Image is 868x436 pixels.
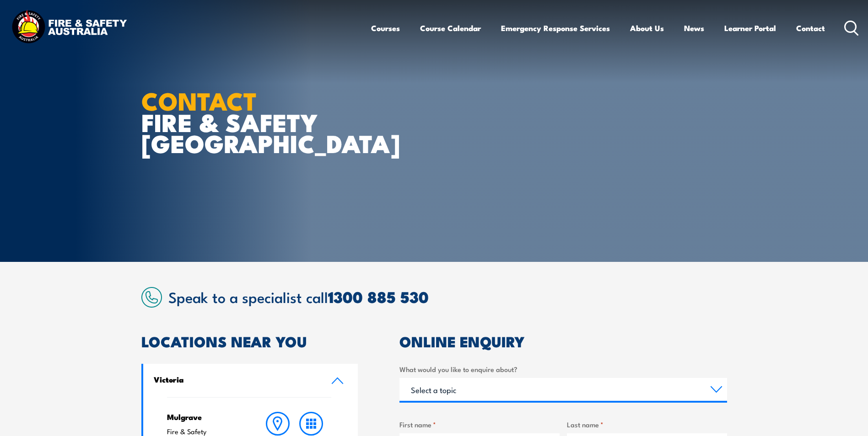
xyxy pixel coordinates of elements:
[154,374,318,384] h4: Victoria
[167,412,243,422] h4: Mulgrave
[141,81,257,119] strong: CONTACT
[141,90,367,154] h1: FIRE & SAFETY [GEOGRAPHIC_DATA]
[141,335,358,347] h2: LOCATIONS NEAR YOU
[567,419,727,430] label: Last name
[371,16,400,40] a: Courses
[724,16,776,40] a: Learner Portal
[399,364,727,374] label: What would you like to enquire about?
[630,16,664,40] a: About Us
[399,335,727,347] h2: ONLINE ENQUIRY
[399,419,560,430] label: First name
[143,364,358,397] a: Victoria
[684,16,704,40] a: News
[168,288,727,305] h2: Speak to a specialist call
[420,16,481,40] a: Course Calendar
[796,16,825,40] a: Contact
[328,284,429,308] a: 1300 885 530
[501,16,610,40] a: Emergency Response Services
